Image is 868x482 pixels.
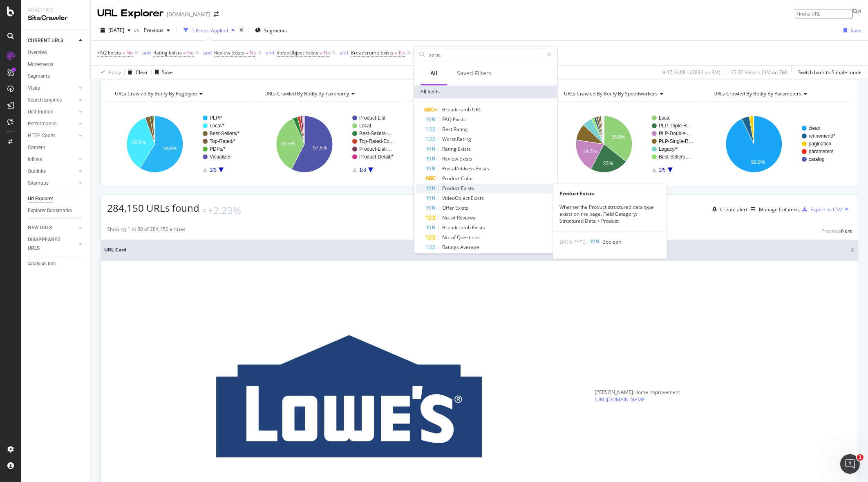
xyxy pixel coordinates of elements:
div: 5 Filters Applied [192,27,228,34]
text: clean [809,125,821,131]
div: SiteCrawler [28,14,84,23]
span: Breadcrumb [443,224,472,231]
a: Explorer Bookmarks [28,206,85,215]
text: 92.8% [751,160,765,165]
div: A chart. [107,109,251,180]
text: Local/* [210,123,225,129]
span: URLs Crawled By Botify By taxonomy [264,90,349,97]
span: = [320,49,322,56]
text: Local [359,123,371,129]
text: catalog [809,156,825,162]
span: Best [443,126,454,133]
svg: A chart. [257,109,401,180]
text: Product-Detail/* [359,154,394,160]
div: Performance [28,120,56,128]
div: Clear [136,69,148,76]
span: No [126,47,133,59]
div: Inlinks [28,155,42,164]
div: and [266,49,274,56]
div: Showing 1 to 50 of 284,150 entries [107,226,186,235]
span: URL Card [104,246,848,253]
span: 1 [857,454,864,461]
text: 1/3 [210,167,217,173]
div: Switch back to Simple mode [798,69,861,76]
span: 284,150 URLs found [107,201,199,215]
span: Color [461,175,474,182]
div: Analysis Info [28,260,56,268]
span: FAQ Exists [97,49,121,56]
span: Boolean [603,238,622,245]
div: Sitemaps [28,179,49,188]
div: Previous [821,227,841,234]
a: Overview [28,48,85,57]
span: Segments [264,27,287,34]
div: DISAPPEARED URLS [28,235,69,253]
button: Previous [141,24,173,37]
span: No. [443,234,452,241]
span: Rating Exists [153,49,182,56]
span: Rating [454,126,468,133]
svg: A chart. [706,109,850,180]
span: DATA TYPE: [560,238,587,245]
span: Average [461,244,480,251]
span: Rating [457,136,472,143]
span: = [122,49,125,56]
button: Next [841,226,852,235]
div: Content [28,143,45,152]
div: [DOMAIN_NAME] [167,10,210,18]
text: PLP-Triple-R… [659,123,692,129]
a: Inlinks [28,155,76,164]
span: URLs Crawled By Botify By pagetype [115,90,197,97]
a: Sitemaps [28,179,76,188]
div: Distribution [28,108,54,116]
button: Save [152,66,173,79]
div: Explorer Bookmarks [28,206,72,215]
iframe: Intercom live chat [840,454,860,474]
div: Whether the Product structured data type exists on the page. Field Category: Structured Data > Pr... [553,204,667,225]
div: and [203,49,212,56]
span: Exists [460,156,473,163]
span: URLs Crawled By Botify By parameters [714,90,802,97]
span: No [324,47,330,59]
span: Product [443,185,461,192]
span: Offer [443,205,456,212]
text: Top-Rated-Ex… [359,138,394,144]
text: 35.6% [611,134,625,140]
span: Review Exists [214,49,244,56]
button: [DATE] [97,24,134,37]
text: PLP-Double-… [659,131,692,136]
text: PLP/* [210,115,222,121]
a: CURRENT URLS [28,36,76,45]
span: Questions [457,234,480,241]
span: URL [472,106,481,113]
span: Previous [141,27,163,34]
span: Exists [472,224,485,231]
a: DISAPPEARED URLS [28,235,76,253]
text: 57.5% [313,145,327,151]
span: Exists [471,195,484,202]
text: refinement/* [809,133,835,139]
button: Clear [125,66,148,79]
span: 2025 Sep. 13th [108,27,124,34]
div: Export as CSV [810,206,842,213]
span: = [183,49,186,56]
span: No [399,47,405,59]
text: 19.7% [583,149,597,154]
a: Distribution [28,108,76,116]
span: Review [443,156,460,163]
h4: URLs Crawled By Botify By aicontent [413,87,545,100]
a: Performance [28,120,76,128]
div: [PERSON_NAME] Home Improvement [595,389,689,396]
svg: A chart. [556,109,700,180]
text: Product-List [359,115,386,121]
div: Visits [28,84,40,93]
text: parameters [809,149,834,154]
input: Find a URL [795,9,853,18]
span: No. [443,215,452,222]
svg: A chart. [407,109,551,180]
div: Outlinks [28,167,46,176]
span: No [187,47,194,59]
div: 35.37 % Visits ( 3M on 7M ) [731,69,788,76]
